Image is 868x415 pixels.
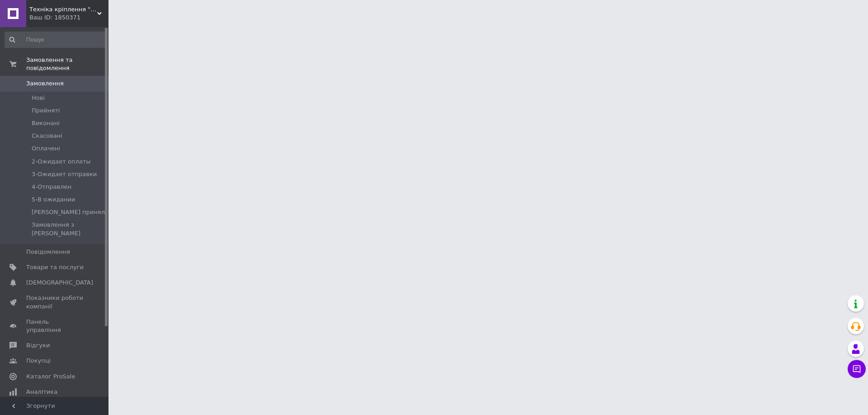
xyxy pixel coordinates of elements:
span: 4-Отправлен [32,183,71,191]
span: [PERSON_NAME] принял [32,208,105,216]
div: Ваш ID: 1850371 [29,14,108,22]
span: 2-Ожидает оплаты [32,158,91,166]
span: Скасовані [32,132,62,140]
span: Повідомлення [26,248,70,256]
span: Замовлення [26,79,64,88]
span: Каталог ProSale [26,373,75,381]
span: [DEMOGRAPHIC_DATA] [26,279,93,287]
input: Пошук [5,32,107,48]
button: Чат з покупцем [848,360,866,378]
span: Панель управління [26,318,84,334]
span: Відгуки [26,341,50,350]
span: Техніка кріплення "Метрекс Київ" [29,5,97,14]
span: Покупці [26,357,51,365]
span: Товари та послуги [26,263,84,271]
span: Замовлення з [PERSON_NAME] [32,221,106,237]
span: 5-В ожидании [32,196,75,204]
span: Аналітика [26,388,57,396]
span: Нові [32,94,45,102]
span: Виконані [32,119,60,127]
span: Оплачені [32,145,60,153]
span: Прийняті [32,107,60,115]
span: 3-Ожидает отправки [32,170,97,178]
span: Показники роботи компанії [26,294,84,310]
span: Замовлення та повідомлення [26,56,108,72]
